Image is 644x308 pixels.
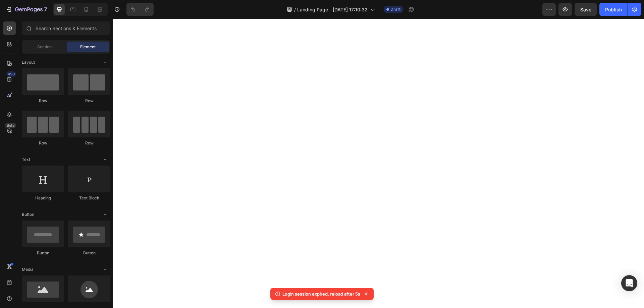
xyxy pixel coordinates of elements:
span: Draft [390,6,400,12]
div: Row [22,140,64,146]
div: Heading [22,195,64,201]
div: 450 [6,71,16,77]
span: Save [580,7,591,12]
div: Row [68,140,110,146]
span: Text [22,157,30,163]
input: Search Sections & Elements [22,21,110,35]
span: Toggle open [100,154,110,165]
span: Button [22,211,34,218]
span: / [294,6,296,13]
span: Toggle open [100,264,110,275]
iframe: Design area [113,19,644,308]
span: Media [22,266,34,272]
button: Publish [599,3,628,16]
p: 7 [44,5,47,13]
button: 7 [3,3,50,16]
div: Button [22,250,64,256]
span: Toggle open [100,57,110,68]
div: Beta [5,123,16,128]
span: Toggle open [100,209,110,220]
div: Text Block [68,195,110,201]
div: Row [68,98,110,104]
button: Save [575,3,597,16]
span: Element [80,44,96,50]
span: Section [37,44,52,50]
span: Layout [22,59,35,65]
p: Login session expired, reload after 5s [282,291,360,297]
span: Landing Page - [DATE] 17:10:32 [297,6,368,13]
div: Open Intercom Messenger [621,275,637,291]
div: Row [22,98,64,104]
div: Button [68,250,110,256]
div: Publish [605,6,622,13]
div: Undo/Redo [126,3,154,16]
